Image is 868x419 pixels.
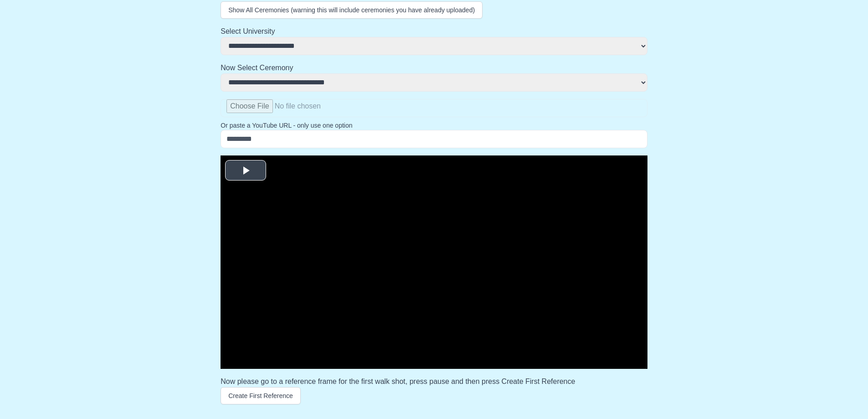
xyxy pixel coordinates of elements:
[221,62,647,73] h2: Now Select Ceremony
[221,26,647,37] h2: Select University
[221,376,647,387] h3: Now please go to a reference frame for the first walk shot, press pause and then press Create Fir...
[225,160,266,181] button: Play Video
[221,387,301,404] button: Create First Reference
[221,1,483,19] button: Show All Ceremonies (warning this will include ceremonies you have already uploaded)
[221,155,647,369] div: Video Player
[221,121,647,130] p: Or paste a YouTube URL - only use one option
